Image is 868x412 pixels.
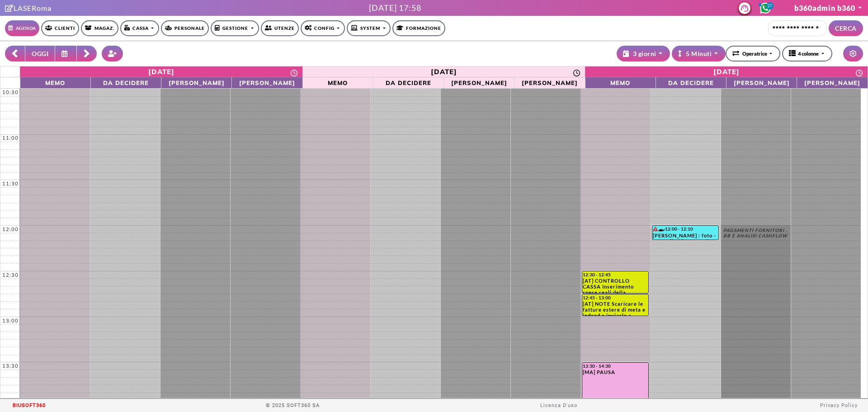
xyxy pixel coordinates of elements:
[81,20,118,36] a: Magaz.
[392,20,445,36] a: Formazione
[41,20,79,36] a: Clienti
[653,227,658,231] i: Il cliente ha degli insoluti
[653,226,718,232] div: 12:00 - 12:10
[0,226,20,232] div: 12:00
[0,317,20,324] div: 13:00
[794,4,863,12] a: b360admin b360
[211,20,259,36] a: Gestione
[653,232,718,240] div: [PERSON_NAME] : foto - controllo *da remoto* tramite foto
[5,5,14,12] i: Clicca per andare alla pagina di firma
[120,20,159,36] a: Cassa
[583,363,648,369] div: 13:30 - 14:30
[829,20,863,36] button: CERCA
[376,78,441,86] span: Da Decidere
[0,272,20,278] div: 12:30
[540,403,577,408] a: Licenza D'uso
[623,49,656,58] div: 3 giorni
[678,49,712,58] div: 5 Minuti
[583,301,648,316] div: [AT] NOTE Scaricare le fatture estere di meta e indeed e inviarle a trincia
[93,78,159,86] span: Da Decidere
[25,46,55,62] button: OGGI
[446,78,512,86] span: [PERSON_NAME]
[658,78,724,86] span: Da Decidere
[164,78,229,86] span: [PERSON_NAME]
[102,46,123,62] button: Crea nuovo contatto rapido
[799,78,865,86] span: [PERSON_NAME]
[820,403,858,408] a: Privacy Policy
[517,78,582,86] span: [PERSON_NAME]
[766,2,774,9] span: 27
[261,20,299,36] a: Utenze
[583,369,648,375] div: [MA] PAUSA
[583,272,648,277] div: 12:30 - 12:45
[588,78,653,86] span: Memo
[369,2,421,14] div: [DATE] 17:58
[301,20,345,36] a: Config
[713,67,740,76] div: [DATE]
[431,67,457,76] div: [DATE]
[729,78,794,86] span: [PERSON_NAME]
[161,20,209,36] a: Personale
[303,66,585,77] a: 5 agosto 2025
[0,89,20,95] div: 10:30
[20,66,302,77] a: 4 agosto 2025
[768,20,827,36] input: Cerca cliente...
[585,66,868,77] a: 6 agosto 2025
[148,67,175,76] div: [DATE]
[5,20,39,36] a: Agenda
[723,227,788,241] div: PAGAMENTI FORNITORI , BB E ANALISI CASHFLOW
[0,180,20,187] div: 11:30
[5,4,52,12] a: Clicca per andare alla pagina di firmaLASERoma
[0,363,20,369] div: 13:30
[0,135,20,141] div: 11:00
[347,20,391,36] a: SYSTEM
[234,78,300,86] span: [PERSON_NAME]
[583,278,648,293] div: [AT] CONTROLLO CASSA Inserimento spese reali della settimana (da [DATE] a [DATE])
[23,78,88,86] span: Memo
[583,295,648,300] div: 12:45 - 13:00
[305,78,371,86] span: Memo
